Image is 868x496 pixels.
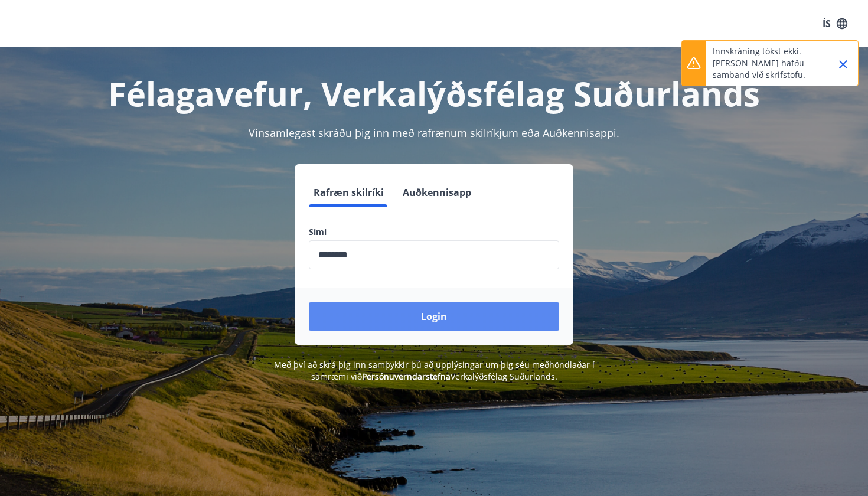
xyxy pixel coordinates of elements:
a: Persónuverndarstefna [362,371,451,382]
span: Vinsamlegast skráðu þig inn með rafrænum skilríkjum eða Auðkennisappi. [249,126,619,140]
button: Rafræn skilríki [309,178,389,207]
button: Auðkennisapp [398,178,476,207]
label: Sími [309,226,559,238]
button: Login [309,302,559,331]
p: Innskráning tókst ekki. [PERSON_NAME] hafðu samband við skrifstofu. [713,45,817,81]
button: Close [833,54,853,74]
span: Með því að skrá þig inn samþykkir þú að upplýsingar um þig séu meðhöndlaðar í samræmi við Verkalý... [274,359,595,382]
h1: Félagavefur, Verkalýðsfélag Suðurlands [23,71,845,116]
button: ÍS [816,13,854,34]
